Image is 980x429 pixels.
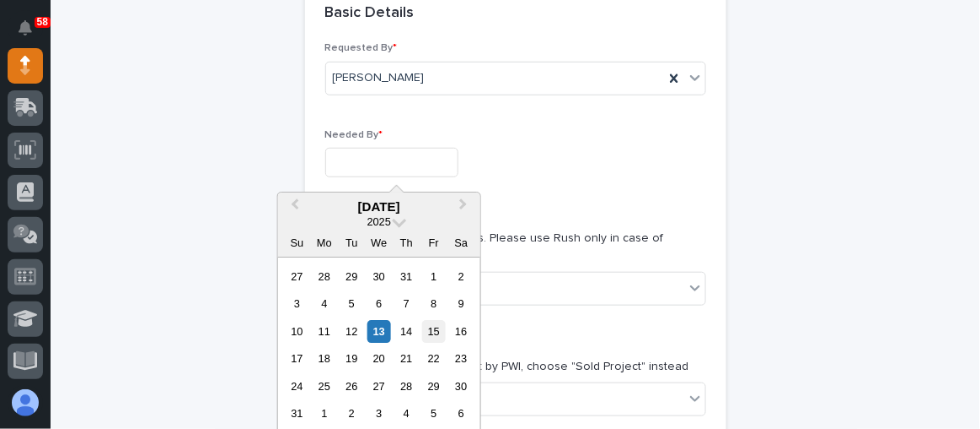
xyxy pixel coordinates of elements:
[313,231,335,254] div: Mo
[450,375,473,398] div: Choose Saturday, August 30th, 2025
[340,403,363,426] div: Choose Tuesday, September 2nd, 2025
[286,375,308,398] div: Choose Sunday, August 24th, 2025
[286,231,308,254] div: Su
[278,199,480,214] div: [DATE]
[450,320,473,343] div: Choose Saturday, August 16th, 2025
[313,293,335,316] div: Choose Monday, August 4th, 2025
[313,375,335,398] div: Choose Monday, August 25th, 2025
[283,263,474,428] div: month 2025-08
[422,265,445,288] div: Choose Friday, August 1st, 2025
[450,403,473,426] div: Choose Saturday, September 6th, 2025
[422,375,445,398] div: Choose Friday, August 29th, 2025
[325,358,706,376] p: if an e-commerce item is built by PWI, choose "Sold Project" instead
[422,231,445,254] div: Fr
[340,231,363,254] div: Tu
[340,293,363,316] div: Choose Tuesday, August 5th, 2025
[286,320,308,343] div: Choose Sunday, August 10th, 2025
[340,375,363,398] div: Choose Tuesday, August 26th, 2025
[333,69,425,87] span: [PERSON_NAME]
[325,230,706,265] p: Use "Normal" for most orders. Please use Rush only in case of emergency.
[367,231,390,254] div: We
[395,348,418,371] div: Choose Thursday, August 21st, 2025
[8,10,43,46] button: Notifications
[367,293,390,316] div: Choose Wednesday, August 6th, 2025
[395,265,418,288] div: Choose Thursday, July 31st, 2025
[340,348,363,371] div: Choose Tuesday, August 19th, 2025
[286,403,308,426] div: Choose Sunday, August 31st, 2025
[395,320,418,343] div: Choose Thursday, August 14th, 2025
[450,231,473,254] div: Sa
[367,265,390,288] div: Choose Wednesday, July 30th, 2025
[452,194,479,221] button: Next Month
[280,194,307,221] button: Previous Month
[367,215,391,228] span: 2025
[422,320,445,343] div: Choose Friday, August 15th, 2025
[8,385,43,421] button: users-avatar
[367,403,390,426] div: Choose Wednesday, September 3rd, 2025
[286,348,308,371] div: Choose Sunday, August 17th, 2025
[450,293,473,316] div: Choose Saturday, August 9th, 2025
[313,403,335,426] div: Choose Monday, September 1st, 2025
[422,403,445,426] div: Choose Friday, September 5th, 2025
[395,293,418,316] div: Choose Thursday, August 7th, 2025
[340,320,363,343] div: Choose Tuesday, August 12th, 2025
[395,375,418,398] div: Choose Thursday, August 28th, 2025
[395,231,418,254] div: Th
[367,375,390,398] div: Choose Wednesday, August 27th, 2025
[286,265,308,288] div: Choose Sunday, July 27th, 2025
[340,265,363,288] div: Choose Tuesday, July 29th, 2025
[325,4,415,23] h2: Basic Details
[422,293,445,316] div: Choose Friday, August 8th, 2025
[313,320,335,343] div: Choose Monday, August 11th, 2025
[286,293,308,316] div: Choose Sunday, August 3rd, 2025
[450,348,473,371] div: Choose Saturday, August 23rd, 2025
[313,265,335,288] div: Choose Monday, July 28th, 2025
[21,20,43,47] div: Notifications58
[325,43,398,53] span: Requested By
[313,348,335,371] div: Choose Monday, August 18th, 2025
[367,348,390,371] div: Choose Wednesday, August 20th, 2025
[325,130,383,140] span: Needed By
[37,16,48,28] p: 58
[450,265,473,288] div: Choose Saturday, August 2nd, 2025
[422,348,445,371] div: Choose Friday, August 22nd, 2025
[395,403,418,426] div: Choose Thursday, September 4th, 2025
[367,320,390,343] div: Choose Wednesday, August 13th, 2025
